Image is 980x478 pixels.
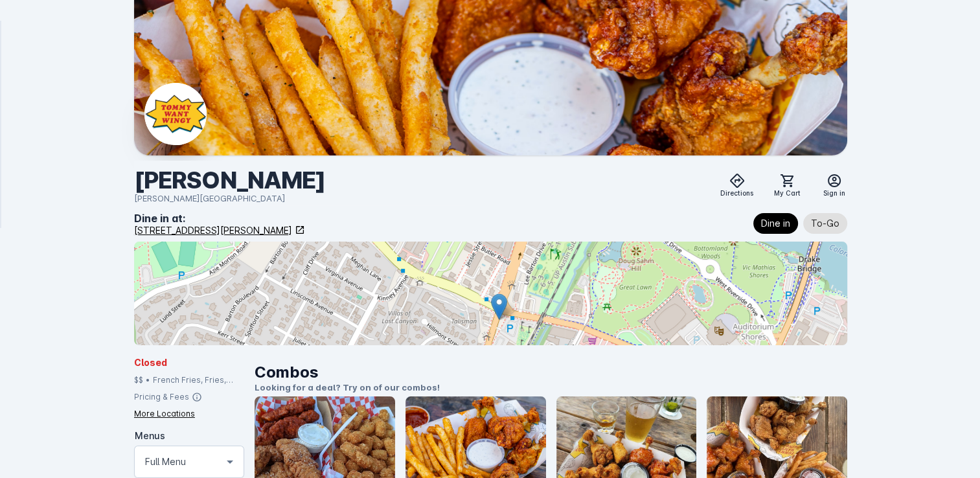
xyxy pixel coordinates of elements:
[753,211,847,236] mat-chip-listbox: Fulfillment
[255,381,847,394] p: Looking for a deal? Try on of our combos!
[134,356,167,369] span: Closed
[134,374,143,386] div: $$
[144,83,207,145] img: Business Logo
[255,361,847,384] h1: Combos
[134,391,189,403] div: Pricing & Fees
[153,374,244,386] div: French Fries, Fries, Fried Chicken, Tots, Buffalo Wings, Chicken, Wings, Fried Pickles
[811,216,839,231] span: To-Go
[134,211,305,226] div: Dine in at:
[135,430,165,441] mat-label: Menus
[761,216,790,231] span: Dine in
[145,454,186,470] mat-select-trigger: Full Menu
[491,293,507,320] img: Marker
[134,192,325,205] div: [PERSON_NAME][GEOGRAPHIC_DATA]
[720,188,753,198] span: Directions
[146,374,150,386] div: •
[134,166,325,195] div: [PERSON_NAME]
[134,408,195,420] div: More Locations
[134,223,292,237] div: [STREET_ADDRESS][PERSON_NAME]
